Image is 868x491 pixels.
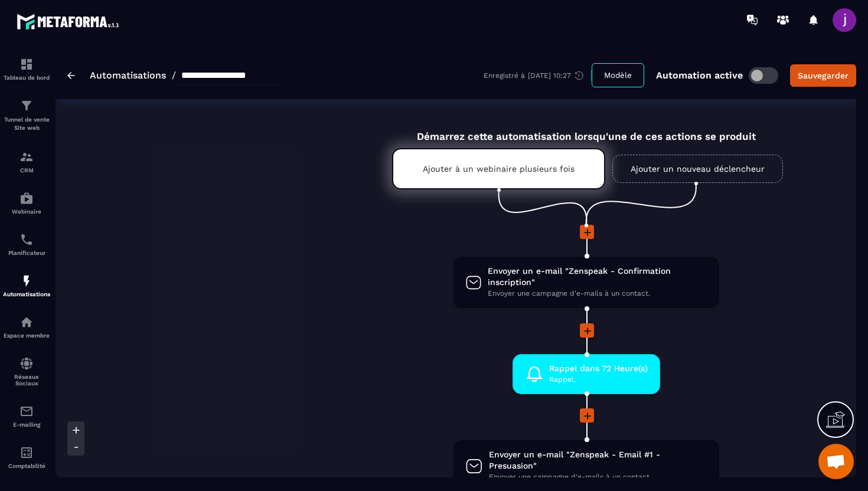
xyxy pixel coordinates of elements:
button: Modèle [592,63,644,87]
span: / [172,70,176,81]
p: Comptabilité [3,463,50,469]
p: Tunnel de vente Site web [3,116,50,132]
img: arrow [67,72,75,79]
a: accountantaccountantComptabilité [3,437,50,478]
img: automations [19,274,34,288]
a: formationformationTunnel de vente Site web [3,90,50,141]
a: automationsautomationsEspace membre [3,306,50,348]
p: Automation active [656,70,743,81]
a: emailemailE-mailing [3,395,50,437]
div: Démarrez cette automatisation lorsqu'une de ces actions se produit [363,117,810,142]
p: [DATE] 10:27 [528,71,571,80]
img: email [19,404,34,418]
img: social-network [19,356,34,371]
p: Webinaire [3,208,50,215]
img: formation [19,57,34,71]
span: Envoyer une campagne d'e-mails à un contact. [489,472,707,483]
img: accountant [19,446,34,460]
p: Planificateur [3,250,50,256]
a: Automatisations [90,70,166,81]
img: formation [19,150,34,164]
div: Enregistré à [484,70,592,81]
img: formation [19,99,34,113]
p: E-mailing [3,421,50,428]
p: Espace membre [3,332,50,339]
p: Automatisations [3,291,50,297]
span: Envoyer une campagne d'e-mails à un contact. [488,288,707,299]
p: Réseaux Sociaux [3,374,50,387]
img: automations [19,315,34,329]
span: Envoyer un e-mail "Zenspeak - Confirmation inscription" [488,266,707,288]
span: Envoyer un e-mail "Zenspeak - Email #1 - Presuasion" [489,449,707,472]
span: Rappel dans 72 Heure(s) [549,363,648,374]
a: social-networksocial-networkRéseaux Sociaux [3,348,50,395]
a: formationformationTableau de bord [3,48,50,90]
a: automationsautomationsAutomatisations [3,265,50,306]
a: schedulerschedulerPlanificateur [3,224,50,265]
p: CRM [3,167,50,174]
a: automationsautomationsWebinaire [3,182,50,224]
div: Ouvrir le chat [818,444,854,479]
p: Ajouter à un webinaire plusieurs fois [423,164,575,174]
div: Sauvegarder [798,70,849,81]
a: formationformationCRM [3,141,50,182]
button: Sauvegarder [790,64,856,87]
img: scheduler [19,233,34,247]
a: Ajouter un nouveau déclencheur [612,155,783,183]
p: Tableau de bord [3,74,50,81]
img: automations [19,191,34,205]
span: Rappel. [549,374,648,385]
img: logo [17,11,123,32]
